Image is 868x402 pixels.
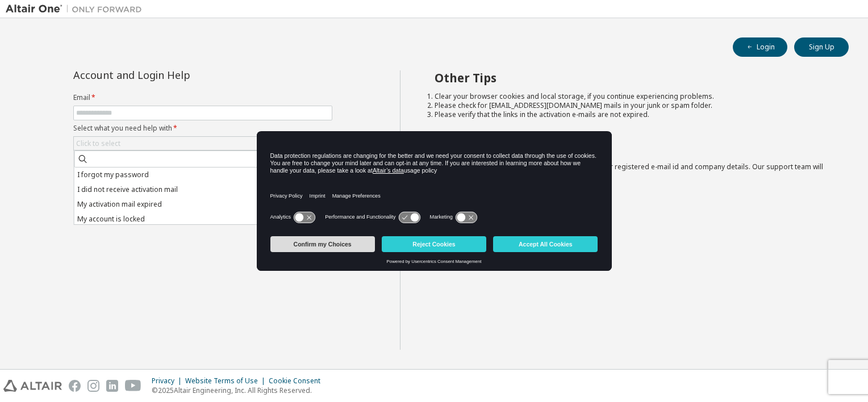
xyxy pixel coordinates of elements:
label: Select what you need help with [73,124,332,133]
div: Click to select [76,139,120,148]
li: Clear your browser cookies and local storage, if you continue experiencing problems. [435,92,829,101]
li: Please verify that the links in the activation e-mails are not expired. [435,110,829,119]
img: altair_logo.svg [3,380,62,392]
button: Sign Up [794,37,849,57]
div: Account and Login Help [73,70,281,79]
h2: Not sure how to login? [435,141,829,156]
h2: Other Tips [435,70,829,85]
img: instagram.svg [87,380,99,392]
img: youtube.svg [125,380,141,392]
img: facebook.svg [69,380,81,392]
img: Altair One [6,3,148,15]
img: linkedin.svg [106,380,118,392]
div: Click to select [74,137,332,150]
div: Website Terms of Use [185,376,269,386]
p: © 2025 Altair Engineering, Inc. All Rights Reserved. [152,386,327,395]
div: Cookie Consent [269,376,327,386]
li: Please check for [EMAIL_ADDRESS][DOMAIN_NAME] mails in your junk or spam folder. [435,101,829,110]
div: Privacy [152,376,185,386]
li: I forgot my password [74,167,330,182]
label: Email [73,93,332,102]
span: with a brief description of the problem, your registered e-mail id and company details. Our suppo... [435,162,823,181]
button: Login [733,37,787,57]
